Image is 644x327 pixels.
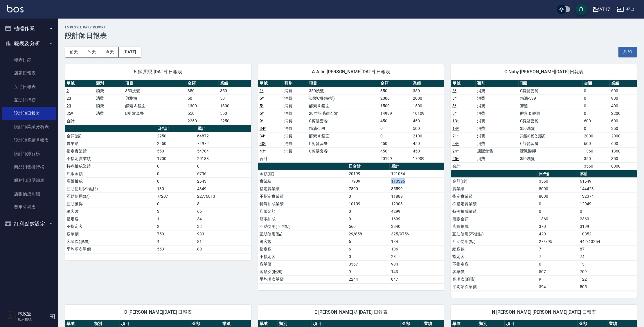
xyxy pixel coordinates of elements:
th: 業績 [411,80,444,87]
span: C Nuby [PERSON_NAME][DATE] 日報表 [458,69,630,75]
td: 2250 [156,140,196,147]
img: Logo [7,5,24,12]
td: 指定實業績 [65,147,156,155]
td: 互助獲得 [65,200,156,208]
td: 450 [379,147,412,155]
td: 互助使用(不含點) [258,223,348,230]
td: 750 [156,230,196,238]
td: 消費 [283,147,307,155]
td: 350 [610,125,637,132]
td: 消費 [476,87,518,95]
button: 登出 [615,4,637,15]
a: 報表目錄 [2,53,56,66]
td: 600 [583,140,610,147]
td: 1500 [379,102,412,110]
td: 50 [186,95,219,102]
th: 金額 [583,80,610,87]
td: 350 [610,155,637,162]
td: 客項次(服務) [258,268,348,275]
td: 0 [196,162,251,170]
td: 507 [537,268,578,275]
td: 消費 [476,125,518,132]
td: 客項次(服務) [451,275,537,283]
td: 550 [219,110,251,117]
td: 精油-599 [307,125,379,132]
td: 904 [390,260,444,268]
td: 325/9756 [390,230,444,238]
td: 550 [186,110,219,117]
td: 0 [583,95,610,102]
td: 0 [156,200,196,208]
td: 442/13254 [578,238,637,245]
td: 剪髮 [519,102,583,110]
td: 店販抽成 [258,215,348,223]
td: 12908 [390,200,444,208]
td: 消費 [283,117,307,125]
td: 87 [578,245,637,253]
td: 0 [347,208,390,215]
td: 店販金額 [451,215,537,223]
td: 563 [156,245,196,253]
td: 3550 [537,177,578,185]
td: 801 [196,245,251,253]
td: 互助使用(點) [451,238,537,245]
td: 0 [347,215,390,223]
td: 1 [156,215,196,223]
td: 客單價 [258,260,348,268]
td: 74972 [196,140,251,147]
td: 不指定客 [451,260,537,268]
td: 剪瀏海 [124,95,186,102]
td: 0 [347,253,390,260]
th: 項目 [307,80,379,87]
td: 總客數 [451,245,537,253]
td: 1360 [537,215,578,223]
th: 金額 [186,80,219,87]
td: 2244 [347,275,390,283]
td: 精油-599 [519,95,583,102]
a: 設計師排行榜 [2,147,56,160]
td: 0 [347,192,390,200]
td: 0 [379,132,412,140]
td: 17909 [347,177,390,185]
td: 消費 [94,95,124,102]
td: 消費 [94,102,124,110]
td: 消費 [94,87,124,95]
td: 實業績 [451,185,537,192]
td: 實業績 [65,140,156,147]
td: 染髮C餐(短髮) [307,95,379,102]
th: 單號 [451,80,476,87]
th: 類別 [476,80,518,87]
td: 3199 [578,223,637,230]
td: 消費 [476,132,518,140]
td: 0 [583,125,610,132]
a: 23 [66,96,71,101]
td: C剪髮套餐 [519,117,583,125]
td: 500 [411,125,444,132]
td: 互助使用(不含點) [451,230,537,238]
td: C剪髮套餐 [519,87,583,95]
td: 130 [156,185,196,192]
td: 350 [583,155,610,162]
td: 2360 [578,215,637,223]
td: 8000 [537,185,578,192]
th: 項目 [519,80,583,87]
td: 0 [537,208,578,215]
td: 指定客 [65,215,156,223]
a: 服務扣項明細表 [2,174,56,187]
td: 金額(虛) [258,170,348,177]
td: 3550 [583,162,610,170]
td: 143 [390,268,444,275]
td: 平均項次單價 [258,275,348,283]
a: 設計師業績月報表 [2,134,56,147]
table: a dense table [451,170,637,291]
td: 900 [610,95,637,102]
td: 10109 [347,200,390,208]
td: 1360 [583,147,610,155]
td: 酵素 & 鏡面 [307,132,379,140]
td: 0 [379,125,412,132]
td: 消費 [94,110,124,117]
td: 20199 [347,170,390,177]
td: 132374 [578,192,637,200]
td: 2100 [411,132,444,140]
td: 81 [196,238,251,245]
